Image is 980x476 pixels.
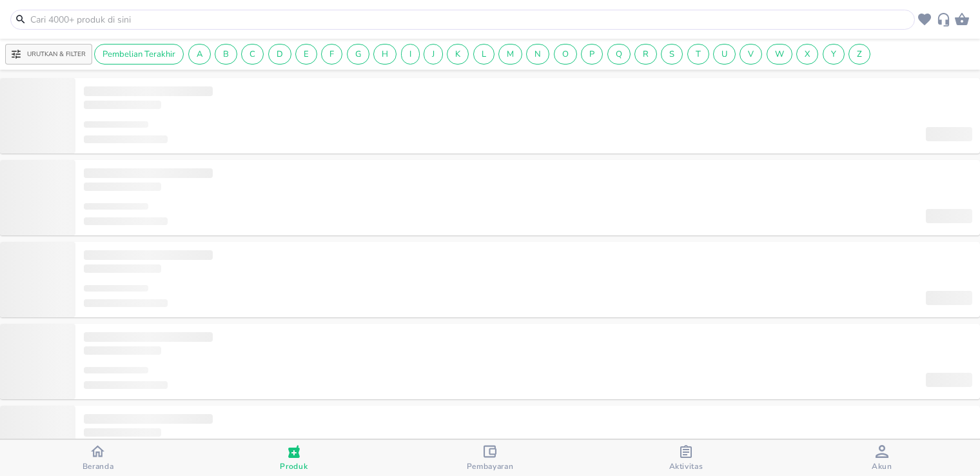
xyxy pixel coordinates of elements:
[767,44,792,64] div: W
[95,48,183,60] span: Pembelian Terakhir
[713,44,736,64] div: U
[242,48,263,60] span: C
[84,101,161,109] span: ‌
[424,48,442,60] span: J
[84,299,168,307] span: ‌
[926,209,972,223] span: ‌
[607,44,631,64] div: Q
[634,44,657,64] div: R
[280,461,308,471] span: Produk
[582,48,602,60] span: P
[84,285,148,292] span: ‌
[27,50,86,59] p: Urutkan & Filter
[767,48,792,60] span: W
[196,440,392,476] button: Produk
[926,291,972,305] span: ‌
[322,48,342,60] span: F
[401,44,420,64] div: I
[296,48,317,60] span: E
[849,48,870,60] span: Z
[84,86,213,96] span: ‌
[447,44,469,64] div: K
[526,44,549,64] div: N
[402,48,419,60] span: I
[714,48,735,60] span: U
[740,44,762,64] div: V
[392,440,588,476] button: Pembayaran
[740,48,761,60] span: V
[797,48,818,60] span: X
[588,440,784,476] button: Aktivitas
[687,44,709,64] div: T
[84,414,213,424] span: ‌
[499,48,522,60] span: M
[447,48,468,60] span: K
[554,48,576,60] span: O
[347,44,369,64] div: G
[872,461,892,471] span: Akun
[581,44,603,64] div: P
[321,44,342,64] div: F
[269,48,291,60] span: D
[189,48,210,60] span: A
[688,48,709,60] span: T
[84,367,148,373] span: ‌
[295,44,317,64] div: E
[84,203,148,210] span: ‌
[84,250,213,260] span: ‌
[635,48,656,60] span: R
[29,13,912,26] input: Cari 4000+ produk di sini
[424,44,443,64] div: J
[215,44,237,64] div: B
[926,373,972,387] span: ‌
[661,44,683,64] div: S
[84,264,161,273] span: ‌
[84,332,213,342] span: ‌
[473,44,495,64] div: L
[784,440,980,476] button: Akun
[796,44,818,64] div: X
[823,44,845,64] div: Y
[84,381,168,389] span: ‌
[84,183,161,191] span: ‌
[268,44,291,64] div: D
[215,48,237,60] span: B
[94,44,184,64] div: Pembelian Terakhir
[373,44,397,64] div: H
[348,48,369,60] span: G
[84,428,161,437] span: ‌
[669,461,703,471] span: Aktivitas
[5,44,92,64] button: Urutkan & Filter
[823,48,844,60] span: Y
[83,461,114,471] span: Beranda
[661,48,682,60] span: S
[84,135,168,143] span: ‌
[498,44,522,64] div: M
[241,44,264,64] div: C
[84,217,168,225] span: ‌
[474,48,494,60] span: L
[554,44,577,64] div: O
[527,48,549,60] span: N
[608,48,630,60] span: Q
[188,44,211,64] div: A
[926,127,972,141] span: ‌
[84,168,213,178] span: ‌
[374,48,396,60] span: H
[467,461,514,471] span: Pembayaran
[84,121,148,128] span: ‌
[84,346,161,355] span: ‌
[848,44,870,64] div: Z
